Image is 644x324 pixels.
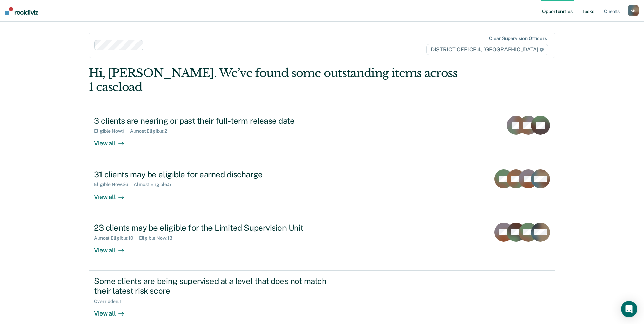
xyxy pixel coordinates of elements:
div: Eligible Now : 1 [94,128,130,134]
a: 3 clients are nearing or past their full-term release dateEligible Now:1Almost Eligible:2View all [89,110,555,164]
button: AB [628,5,639,16]
div: Eligible Now : 26 [94,182,134,187]
div: Eligible Now : 13 [139,235,178,241]
a: 31 clients may be eligible for earned dischargeEligible Now:26Almost Eligible:5View all [89,164,555,217]
span: DISTRICT OFFICE 4, [GEOGRAPHIC_DATA] [426,44,548,55]
div: View all [94,304,132,317]
div: 3 clients are nearing or past their full-term release date [94,116,332,126]
div: Almost Eligible : 2 [130,128,172,134]
div: Clear supervision officers [489,36,547,41]
div: A B [628,5,639,16]
img: Recidiviz [5,7,38,15]
div: Overridden : 1 [94,299,127,304]
a: 23 clients may be eligible for the Limited Supervision UnitAlmost Eligible:10Eligible Now:13View all [89,217,555,271]
div: Hi, [PERSON_NAME]. We’ve found some outstanding items across 1 caseload [89,66,462,94]
div: 31 clients may be eligible for earned discharge [94,169,332,179]
div: View all [94,187,132,201]
div: View all [94,241,132,254]
div: 23 clients may be eligible for the Limited Supervision Unit [94,223,332,233]
div: Almost Eligible : 5 [134,182,177,187]
div: Some clients are being supervised at a level that does not match their latest risk score [94,276,332,296]
div: View all [94,134,132,147]
div: Almost Eligible : 10 [94,235,139,241]
div: Open Intercom Messenger [621,301,637,317]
